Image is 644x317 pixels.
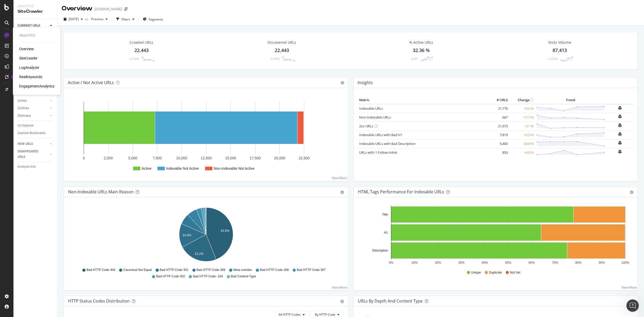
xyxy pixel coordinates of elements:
[618,106,622,110] div: bell-plus
[267,40,296,45] div: Discovered URLs
[553,47,567,54] div: 87,413
[413,47,430,54] div: 32.36 %
[621,261,629,264] text: 100%
[528,261,534,264] text: 60%
[121,17,130,21] div: Filters
[332,285,347,290] a: View More
[270,57,280,61] div: -0.59%
[18,106,48,111] a: Outlinks
[114,15,136,23] button: Filters
[225,156,236,160] text: 15,000
[18,113,48,119] a: Sitemaps
[359,141,416,146] a: Indexable URLs with Bad Description
[358,189,444,194] div: HTML Tags Performance for Indexable URLs
[11,75,16,79] div: Tooltip anchor
[535,96,606,104] th: Trend
[341,81,344,85] i: Options
[18,23,48,28] a: CURRENT URLS
[18,149,44,160] div: DISAPPEARED URLS
[197,268,225,272] span: Bad HTTP Code 309
[221,229,229,233] text: 43.9%
[19,84,54,89] div: EngagementAnalytics
[626,299,639,312] iframe: Intercom live chat
[482,261,488,264] text: 40%
[488,96,509,104] th: # URLS
[195,252,204,256] text: 23.2%
[69,17,79,21] span: 2025 Aug. 18th
[123,268,151,272] span: Canonical Not Equal
[509,139,535,148] td: -24.8 %
[85,17,89,21] span: vs
[489,270,502,275] span: Duplicate
[95,6,122,12] div: [DOMAIN_NAME]
[19,74,42,79] div: RealKeywords
[488,122,509,130] td: 21,973
[129,57,139,61] div: -0.59%
[488,139,509,148] td: 5,400
[68,189,134,194] div: Non-Indexable URLs Main Reason
[214,166,255,171] text: Non-Indexable Not Active
[630,190,633,194] div: gear
[382,213,388,216] text: Title
[19,65,39,70] a: LogAnalyzer
[233,268,252,272] span: Meta noindex
[68,79,114,86] h4: Active / Not Active URLs
[19,56,38,61] a: SiteCrawler
[89,17,104,21] span: Previous
[18,113,31,119] div: Sitemaps
[279,312,301,317] span: All HTTP Codes
[18,141,33,147] div: NEW URLS
[621,285,637,290] a: View More
[274,156,285,160] text: 20,000
[18,23,40,28] div: CURRENT URLS
[332,176,347,180] a: View More
[18,130,54,136] a: Explorer Bookmarks
[260,268,289,272] span: Bad HTTP Code 308
[19,46,34,51] a: Overview
[149,17,163,21] span: Segments
[547,57,558,61] div: +3.62%
[18,98,48,104] a: Inlinks
[505,261,511,264] text: 50%
[156,274,185,279] span: Bad HTTP Code 302
[18,130,46,136] div: Explorer Bookmarks
[134,47,149,54] div: 22,443
[510,270,520,275] span: Not Set
[372,249,388,252] text: Description
[618,114,622,119] div: bell-plus
[409,40,433,45] div: % Active URLs
[193,274,223,279] span: Bad HTTP Code -104
[86,268,115,272] span: Bad HTTP Code 404
[509,122,535,130] td: -0.1 %
[68,298,130,304] div: HTTP Status Codes Distribution
[68,96,344,177] div: A chart.
[68,205,344,266] svg: A chart.
[141,15,165,23] button: Segments
[231,274,256,279] span: Bad Content-Type
[104,156,113,160] text: 2,500
[62,15,85,23] button: [DATE]
[18,164,36,169] div: Analysis Info
[509,113,535,122] td: -17.7 %
[599,261,605,264] text: 90%
[618,150,622,154] div: bell-plus
[435,261,441,264] text: 20%
[389,261,393,264] text: 0%
[201,156,212,160] text: 12,500
[18,9,53,14] div: SiteCrawler
[129,40,153,45] div: Crawled URLs
[359,115,391,120] a: Non-Indexable URLs
[358,298,423,304] div: URLs by Depth and Content Type
[18,164,54,169] a: Analysis Info
[62,4,92,13] div: Overview
[18,98,27,104] div: Inlinks
[509,104,535,113] td: +0.0 %
[575,261,581,264] text: 80%
[176,156,187,160] text: 10,000
[509,96,535,104] th: Change
[297,268,325,272] span: Bad HTTP Code 307
[358,205,634,266] div: A chart.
